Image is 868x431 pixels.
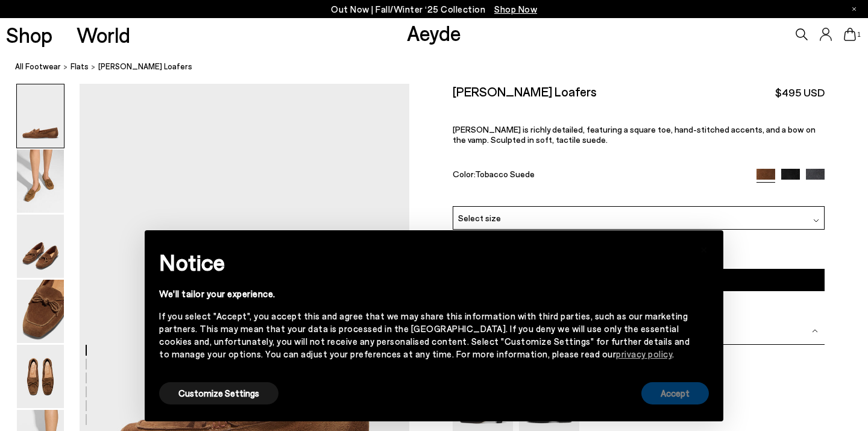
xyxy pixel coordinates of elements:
[844,28,856,41] a: 1
[775,85,825,100] span: $495 USD
[641,382,709,404] button: Accept
[475,169,535,179] span: Tobacco Suede
[159,382,278,404] button: Customize Settings
[77,24,130,45] a: World
[700,239,708,257] span: ×
[494,4,537,14] span: Navigate to /collections/new-in
[616,348,672,359] a: privacy policy
[453,124,825,145] p: [PERSON_NAME] is richly detailed, featuring a square toe, hand-stitched accents, and a bow on the...
[17,84,64,148] img: Jasper Moccasin Loafers - Image 1
[407,20,461,45] a: Aeyde
[71,61,89,71] span: flats
[453,84,597,99] h2: [PERSON_NAME] Loafers
[458,212,501,224] span: Select size
[17,280,64,343] img: Jasper Moccasin Loafers - Image 4
[15,60,61,73] a: All Footwear
[856,31,862,38] span: 1
[812,328,818,334] img: svg%3E
[17,215,64,278] img: Jasper Moccasin Loafers - Image 3
[98,60,192,73] span: [PERSON_NAME] Loafers
[17,149,64,213] img: Jasper Moccasin Loafers - Image 2
[159,247,690,278] h2: Notice
[690,234,719,263] button: Close this notice
[453,169,744,183] div: Color:
[159,288,690,300] div: We'll tailor your experience.
[17,345,64,408] img: Jasper Moccasin Loafers - Image 5
[331,2,537,17] p: Out Now | Fall/Winter ‘25 Collection
[15,51,868,84] nav: breadcrumb
[6,24,52,45] a: Shop
[71,60,89,73] a: flats
[159,310,690,360] div: If you select "Accept", you accept this and agree that we may share this information with third p...
[813,218,819,224] img: svg%3E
